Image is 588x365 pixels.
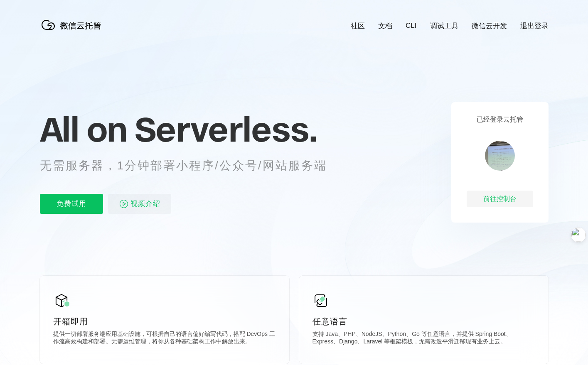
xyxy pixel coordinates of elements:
[135,108,317,150] span: Serverless.
[40,194,103,214] p: 免费试用
[312,331,535,347] p: 支持 Java、PHP、NodeJS、Python、Go 等任意语言，并提供 Spring Boot、Express、Django、Laravel 等框架模板，无需改造平滑迁移现有业务上云。
[378,21,392,31] a: 文档
[119,199,129,209] img: video_play.svg
[40,17,106,33] img: 微信云托管
[477,115,523,124] p: 已经登录云托管
[40,108,127,150] span: All on
[467,191,533,207] div: 前往控制台
[520,21,549,31] a: 退出登录
[351,21,365,31] a: 社区
[40,27,106,34] a: 微信云托管
[130,194,160,214] span: 视频介绍
[430,21,458,31] a: 调试工具
[53,331,276,347] p: 提供一切部署服务端应用基础设施，可根据自己的语言偏好编写代码，搭配 DevOps 工作流高效构建和部署。无需运维管理，将你从各种基础架构工作中解放出来。
[312,316,535,327] p: 任意语言
[472,21,507,31] a: 微信云开发
[406,22,416,30] a: CLI
[53,316,276,327] p: 开箱即用
[40,157,342,174] p: 无需服务器，1分钟部署小程序/公众号/网站服务端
